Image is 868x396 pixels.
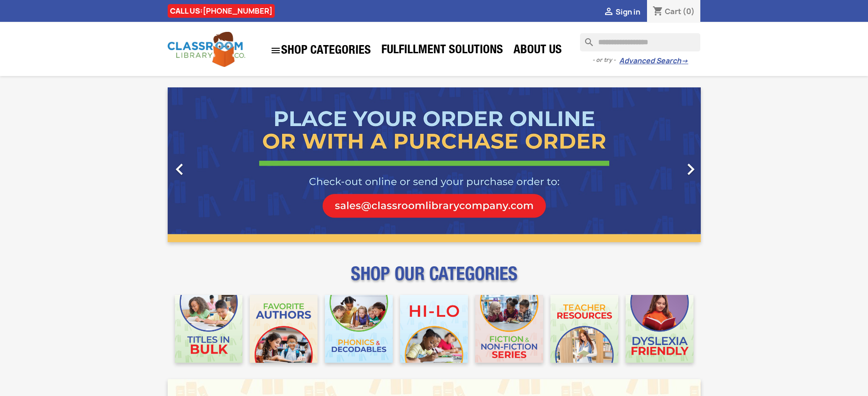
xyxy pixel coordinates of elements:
i: shopping_cart [652,6,663,17]
i:  [270,45,281,56]
div: CALL US: [168,4,275,18]
a: Advanced Search→ [619,56,688,66]
input: Search [580,33,700,51]
img: CLC_Dyslexia_Mobile.jpg [626,295,693,363]
i:  [168,158,191,181]
p: SHOP OUR CATEGORIES [168,271,701,288]
img: CLC_Phonics_And_Decodables_Mobile.jpg [325,295,393,363]
i:  [679,158,702,181]
a: Next [621,87,701,242]
span: - or try - [592,56,619,65]
img: Classroom Library Company [168,32,245,67]
span: Cart [665,6,681,16]
img: CLC_Favorite_Authors_Mobile.jpg [250,295,318,363]
img: CLC_Teacher_Resources_Mobile.jpg [550,295,618,363]
i:  [603,7,614,18]
a: About Us [509,42,566,60]
img: CLC_HiLo_Mobile.jpg [400,295,468,363]
img: CLC_Bulk_Mobile.jpg [175,295,243,363]
a: SHOP CATEGORIES [266,41,375,61]
span: (0) [683,6,695,16]
a:  Sign in [603,7,640,17]
span: → [681,56,688,66]
a: [PHONE_NUMBER] [203,6,272,16]
span: Sign in [616,7,640,17]
a: Fulfillment Solutions [377,42,508,60]
ul: Carousel container [168,87,701,242]
a: Previous [168,87,248,242]
img: CLC_Fiction_Nonfiction_Mobile.jpg [475,295,543,363]
i: search [580,33,591,44]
